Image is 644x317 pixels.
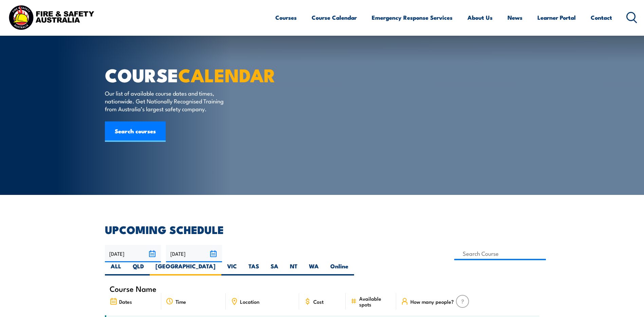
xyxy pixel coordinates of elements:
a: News [508,9,522,27]
label: NT [284,262,303,276]
a: Course Calendar [312,9,357,27]
a: Search courses [105,121,166,142]
a: Learner Portal [537,9,576,27]
a: Emergency Response Services [372,9,453,27]
label: [GEOGRAPHIC_DATA] [150,262,221,276]
p: Our list of available course dates and times, nationwide. Get Nationally Recognised Training from... [105,89,229,113]
a: Courses [275,9,297,27]
strong: CALENDAR [178,60,276,88]
input: To date [166,245,222,262]
span: Time [176,299,186,304]
label: SA [265,262,284,276]
label: ALL [105,262,127,276]
a: About Us [467,9,493,27]
h2: UPCOMING SCHEDULE [105,224,539,234]
span: Location [240,299,259,304]
span: Course Name [110,286,157,291]
label: TAS [243,262,265,276]
a: Contact [591,9,612,27]
span: Dates [119,299,132,304]
input: Search Course [454,247,546,260]
label: Online [325,262,354,276]
span: Cost [313,299,324,304]
label: WA [303,262,325,276]
label: VIC [221,262,243,276]
input: From date [105,245,161,262]
h1: COURSE [105,67,273,83]
span: Available spots [359,296,391,307]
span: How many people? [410,299,454,304]
label: QLD [127,262,150,276]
